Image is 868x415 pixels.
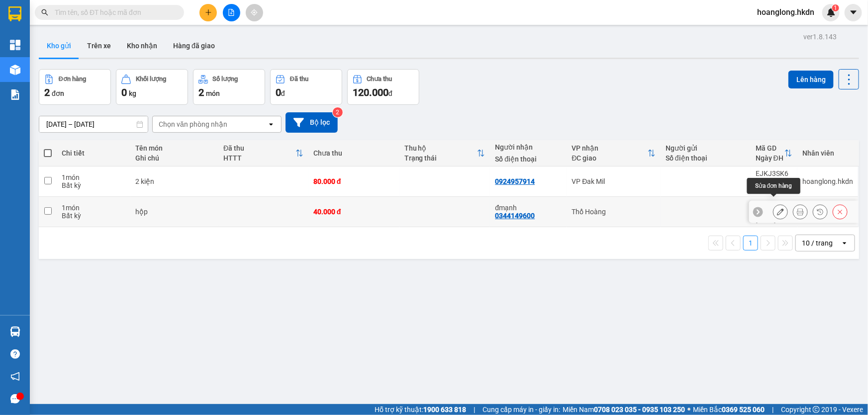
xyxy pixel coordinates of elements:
[747,178,800,194] div: Sửa đơn hàng
[281,89,285,97] span: đ
[135,208,213,216] div: hộp
[802,177,853,185] div: hoanglong.hkdn
[193,69,265,105] button: Số lượng2món
[218,140,308,166] th: Toggle SortBy
[399,140,490,166] th: Toggle SortBy
[62,212,125,220] div: Bất kỳ
[270,69,342,105] button: Đã thu0đ
[121,86,127,98] span: 0
[205,9,212,16] span: plus
[802,149,853,157] div: Nhân viên
[52,89,64,97] span: đơn
[223,4,240,21] button: file-add
[495,143,562,151] div: Người nhận
[10,394,20,404] span: message
[333,107,343,117] sup: 2
[10,40,20,50] img: dashboard-icon
[10,89,20,100] img: solution-icon
[666,154,746,162] div: Số điện thoại
[751,140,797,166] th: Toggle SortBy
[803,31,837,42] div: ver 1.8.143
[44,86,50,98] span: 2
[39,69,111,105] button: Đơn hàng2đơn
[813,406,820,413] span: copyright
[687,408,690,412] span: ⚪️
[572,144,648,152] div: VP nhận
[572,177,656,185] div: VP Đak Mil
[756,144,784,152] div: Mã GD
[8,6,21,21] img: logo-vxr
[495,212,535,220] div: 0344149600
[666,144,746,152] div: Người gửi
[79,34,119,58] button: Trên xe
[62,181,125,189] div: Bất kỳ
[39,116,148,132] input: Select a date range.
[116,69,188,105] button: Khối lượng0kg
[55,7,172,18] input: Tìm tên, số ĐT hoặc mã đơn
[198,86,204,98] span: 2
[290,76,308,83] div: Đã thu
[802,238,833,248] div: 10 / trang
[495,204,562,212] div: đmạnh
[39,34,79,58] button: Kho gửi
[594,406,685,414] strong: 0708 023 035 - 0935 103 250
[827,8,836,17] img: icon-new-feature
[267,120,275,128] svg: open
[404,144,478,152] div: Thu hộ
[223,154,295,162] div: HTTT
[563,404,685,415] span: Miền Nam
[388,89,392,97] span: đ
[788,71,834,88] button: Lên hàng
[206,89,220,97] span: món
[743,236,758,250] button: 1
[367,76,392,83] div: Chưa thu
[286,112,338,133] button: Bộ lọc
[199,4,217,21] button: plus
[423,406,466,414] strong: 1900 633 818
[10,372,20,381] span: notification
[845,4,862,21] button: caret-down
[375,404,466,415] span: Hỗ trợ kỹ thuật:
[135,144,213,152] div: Tên món
[849,8,858,17] span: caret-down
[62,173,125,181] div: 1 món
[159,119,227,129] div: Chọn văn phòng nhận
[834,4,837,11] span: 1
[165,34,223,58] button: Hàng đã giao
[313,177,394,185] div: 80.000 đ
[62,204,125,212] div: 1 món
[567,140,661,166] th: Toggle SortBy
[347,69,419,105] button: Chưa thu120.000đ
[572,154,648,162] div: ĐC giao
[841,239,849,247] svg: open
[832,4,839,11] sup: 1
[693,404,765,415] span: Miền Bắc
[313,208,394,216] div: 40.000 đ
[10,349,20,359] span: question-circle
[276,86,281,98] span: 0
[228,9,235,16] span: file-add
[756,169,792,177] div: EJKJ3SK6
[572,208,656,216] div: Thổ Hoàng
[404,154,478,162] div: Trạng thái
[135,154,213,162] div: Ghi chú
[213,76,238,83] div: Số lượng
[246,4,263,21] button: aim
[773,204,788,219] div: Sửa đơn hàng
[59,76,86,83] div: Đơn hàng
[474,404,475,415] span: |
[129,89,136,97] span: kg
[313,149,394,157] div: Chưa thu
[482,404,560,415] span: Cung cấp máy in - giấy in:
[251,9,258,16] span: aim
[136,76,166,83] div: Khối lượng
[135,177,213,185] div: 2 kiện
[495,177,535,185] div: 0924957914
[722,406,765,414] strong: 0369 525 060
[756,177,792,193] div: 10:55 [DATE]
[41,9,48,16] span: search
[223,144,295,152] div: Đã thu
[119,34,165,58] button: Kho nhận
[749,6,822,18] span: hoanglong.hkdn
[353,86,388,98] span: 120.000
